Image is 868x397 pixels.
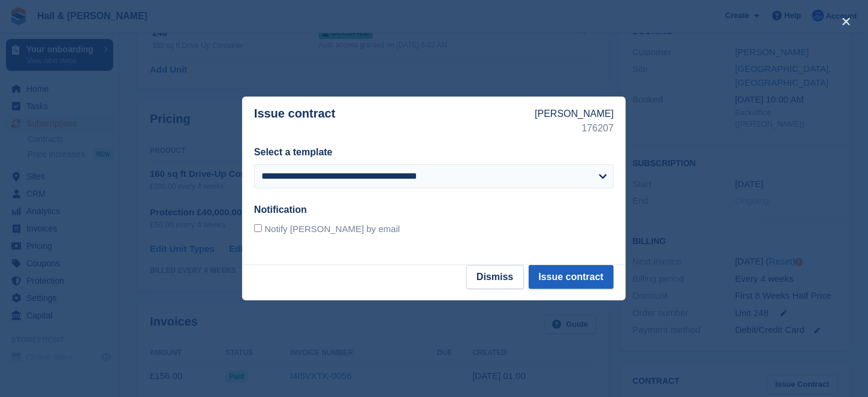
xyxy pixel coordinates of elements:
[254,204,307,215] label: Notification
[535,121,614,136] p: 176207
[837,12,856,31] button: close
[264,224,400,234] span: Notify [PERSON_NAME] by email
[254,107,535,136] p: Issue contract
[529,265,614,289] button: Issue contract
[466,265,523,289] button: Dismiss
[254,147,333,157] label: Select a template
[535,107,614,121] p: [PERSON_NAME]
[254,224,262,232] input: Notify [PERSON_NAME] by email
